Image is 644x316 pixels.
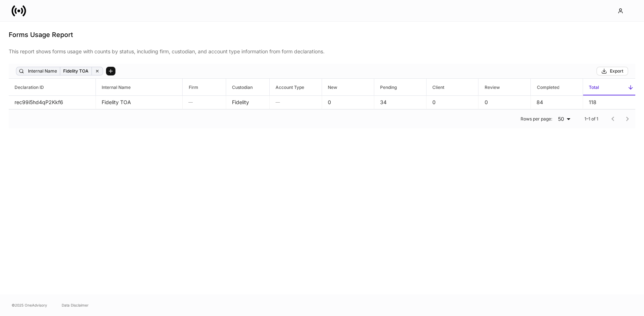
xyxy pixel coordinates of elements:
[270,84,304,91] h6: Account Type
[322,79,374,95] span: New
[322,84,337,91] h6: New
[28,67,57,75] p: Internal Name
[9,30,635,39] h4: Forms Usage Report
[9,79,95,95] span: Declaration ID
[583,96,635,109] td: 118
[584,116,598,122] p: 1–1 of 1
[596,67,628,75] button: Export
[322,96,374,109] td: 0
[531,96,583,109] td: 84
[183,84,198,91] h6: Firm
[276,99,316,106] h6: —
[427,96,479,109] td: 0
[188,99,220,106] h6: —
[63,67,89,75] p: Fidelity TOA
[183,79,226,95] span: Firm
[531,79,583,95] span: Completed
[478,79,530,95] span: Review
[226,84,253,91] h6: Custodian
[531,84,559,91] h6: Completed
[96,96,183,109] td: Fidelity TOA
[96,84,131,91] h6: Internal Name
[226,79,269,95] span: Custodian
[9,96,96,109] td: rec99i5hd4qP2Kkf6
[96,79,183,95] span: Internal Name
[62,302,89,308] a: Data Disclaimer
[9,84,44,91] h6: Declaration ID
[226,96,270,109] td: Fidelity
[374,84,397,91] h6: Pending
[374,79,426,95] span: Pending
[601,68,623,74] div: Export
[478,96,531,109] td: 0
[427,84,444,91] h6: Client
[9,48,635,55] p: This report shows forms usage with counts by status, including firm, custodian, and account type ...
[374,96,427,109] td: 34
[427,79,478,95] span: Client
[12,302,47,308] span: © 2025 OneAdvisory
[521,116,552,122] p: Rows per page:
[478,84,500,91] h6: Review
[270,79,322,95] span: Account Type
[583,84,599,91] h6: Total
[583,79,635,95] span: Total
[555,115,573,123] div: 50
